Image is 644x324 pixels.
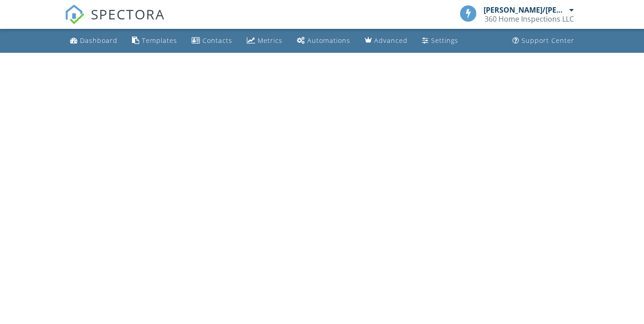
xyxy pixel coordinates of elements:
[307,36,350,45] div: Automations
[361,32,411,49] a: Advanced
[522,36,574,45] div: Support Center
[484,14,574,23] div: 360 Home Inspections LLC
[80,36,118,45] div: Dashboard
[374,36,408,45] div: Advanced
[258,36,282,45] div: Metrics
[509,32,578,49] a: Support Center
[202,36,232,45] div: Contacts
[65,12,165,31] a: SPECTORA
[431,36,458,45] div: Settings
[128,32,181,49] a: Templates
[66,32,121,49] a: Dashboard
[91,5,165,23] span: SPECTORA
[243,32,286,49] a: Metrics
[418,32,462,49] a: Settings
[188,32,236,49] a: Contacts
[142,36,177,45] div: Templates
[65,5,85,24] img: The Best Home Inspection Software - Spectora
[293,32,354,49] a: Automations (Basic)
[484,5,567,14] div: [PERSON_NAME]/[PERSON_NAME]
